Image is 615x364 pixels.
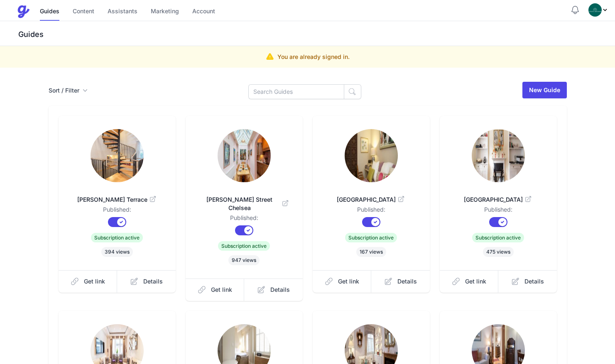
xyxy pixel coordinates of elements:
[270,286,290,294] span: Details
[101,247,133,257] span: 394 views
[483,247,514,257] span: 475 views
[211,286,232,294] span: Get link
[84,277,105,286] span: Get link
[570,5,580,15] button: Notifications
[17,5,30,18] img: Guestive Guides
[453,195,544,204] span: [GEOGRAPHIC_DATA]
[91,233,143,242] span: Subscription active
[472,129,525,182] img: hdmgvwaq8kfuacaafu0ghkkjd0oq
[17,29,615,39] h3: Guides
[326,186,417,205] a: [GEOGRAPHIC_DATA]
[248,84,344,99] input: Search Guides
[72,195,162,204] span: [PERSON_NAME] Terrace
[91,129,144,182] img: mtasz01fldrr9v8cnif9arsj44ov
[40,3,59,21] a: Guides
[143,277,163,286] span: Details
[453,205,544,217] dd: Published:
[49,86,88,95] button: Sort / Filter
[199,195,289,212] span: [PERSON_NAME] Street Chelsea
[345,129,398,182] img: 9b5v0ir1hdq8hllsqeesm40py5rd
[326,205,417,217] dd: Published:
[244,278,303,301] a: Details
[199,186,289,214] a: [PERSON_NAME] Street Chelsea
[397,277,417,286] span: Details
[345,233,397,242] span: Subscription active
[588,3,602,17] img: oovs19i4we9w73xo0bfpgswpi0cd
[440,270,499,293] a: Get link
[151,3,179,21] a: Marketing
[73,3,94,21] a: Content
[326,195,417,204] span: [GEOGRAPHIC_DATA]
[522,82,567,98] a: New Guide
[588,3,608,17] div: Profile Menu
[59,270,118,293] a: Get link
[338,277,359,286] span: Get link
[218,241,270,251] span: Subscription active
[199,214,289,225] dd: Published:
[72,186,162,205] a: [PERSON_NAME] Terrace
[192,3,215,21] a: Account
[277,53,350,61] p: You are already signed in.
[218,129,271,182] img: wq8sw0j47qm6nw759ko380ndfzun
[228,255,260,265] span: 947 views
[117,270,176,293] a: Details
[371,270,430,293] a: Details
[313,270,372,293] a: Get link
[498,270,557,293] a: Details
[472,233,524,242] span: Subscription active
[186,278,245,301] a: Get link
[524,277,544,286] span: Details
[108,3,137,21] a: Assistants
[72,205,162,217] dd: Published:
[356,247,386,257] span: 167 views
[453,186,544,205] a: [GEOGRAPHIC_DATA]
[465,277,486,286] span: Get link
